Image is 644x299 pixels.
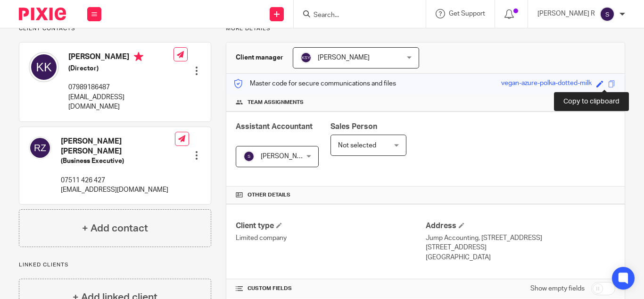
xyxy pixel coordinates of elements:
h4: Client type [236,221,425,231]
h4: + Add contact [82,221,148,236]
label: Show empty fields [530,284,585,293]
p: [GEOGRAPHIC_DATA] [426,253,615,262]
input: Search [313,11,397,20]
p: 07511 426 427 [61,176,175,185]
p: Client contacts [19,25,211,33]
p: [EMAIL_ADDRESS][DOMAIN_NAME] [61,185,175,195]
img: Pixie [19,8,66,20]
p: [EMAIL_ADDRESS][DOMAIN_NAME] [68,93,173,112]
span: Not selected [338,142,376,149]
h3: Client manager [236,53,283,62]
span: [PERSON_NAME] [318,54,370,61]
p: 07989186487 [68,83,173,92]
p: [STREET_ADDRESS] [426,243,615,252]
p: Limited company [236,233,425,243]
h5: (Director) [68,64,173,73]
span: Assistant Accountant [236,123,313,130]
img: svg%3E [243,151,255,162]
span: Get Support [449,10,485,17]
div: vegan-azure-polka-dotted-milk [501,78,592,89]
i: Primary [134,52,143,61]
h4: Address [426,221,615,231]
span: Team assignments [248,99,304,106]
p: Linked clients [19,261,211,269]
img: svg%3E [600,7,615,22]
h4: [PERSON_NAME] [PERSON_NAME] [61,137,175,157]
h4: CUSTOM FIELDS [236,285,425,292]
img: svg%3E [29,52,59,82]
p: Jump Accounting, [STREET_ADDRESS] [426,233,615,243]
p: [PERSON_NAME] R [537,9,595,18]
p: More details [226,25,625,33]
span: Other details [248,191,290,199]
img: svg%3E [300,52,312,63]
p: Master code for secure communications and files [233,79,396,88]
h4: [PERSON_NAME] [68,52,173,64]
img: svg%3E [29,137,51,159]
span: Sales Person [330,123,377,130]
h5: (Business Executive) [61,156,175,166]
span: [PERSON_NAME] R [261,153,318,160]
